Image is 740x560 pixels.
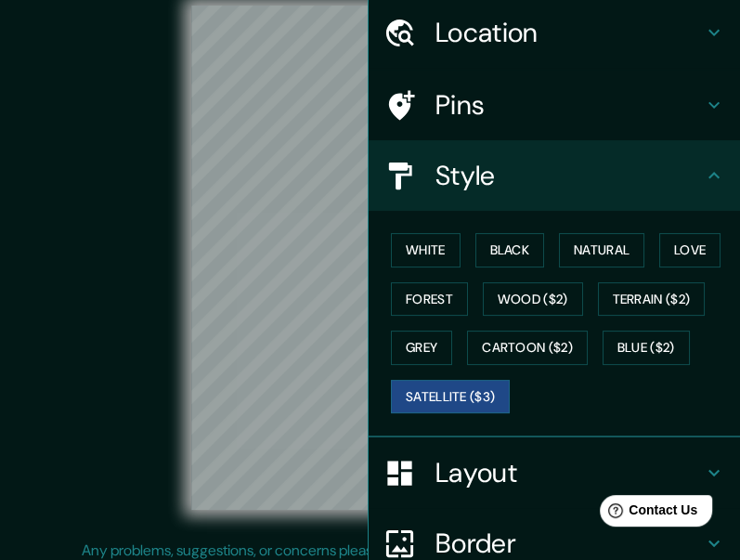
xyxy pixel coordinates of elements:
[435,159,703,192] h4: Style
[391,233,461,267] button: White
[391,282,468,317] button: Forest
[467,331,588,365] button: Cartoon ($2)
[475,233,545,267] button: Black
[435,88,703,122] h4: Pins
[483,282,583,317] button: Wood ($2)
[559,233,644,267] button: Natural
[369,70,740,140] div: Pins
[191,6,548,510] canvas: Map
[391,380,510,414] button: Satellite ($3)
[603,331,690,365] button: Blue ($2)
[598,282,706,317] button: Terrain ($2)
[435,456,703,489] h4: Layout
[659,233,721,267] button: Love
[369,140,740,211] div: Style
[369,437,740,508] div: Layout
[435,527,703,560] h4: Border
[575,488,720,540] iframe: Help widget launcher
[435,16,703,49] h4: Location
[391,331,452,365] button: Grey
